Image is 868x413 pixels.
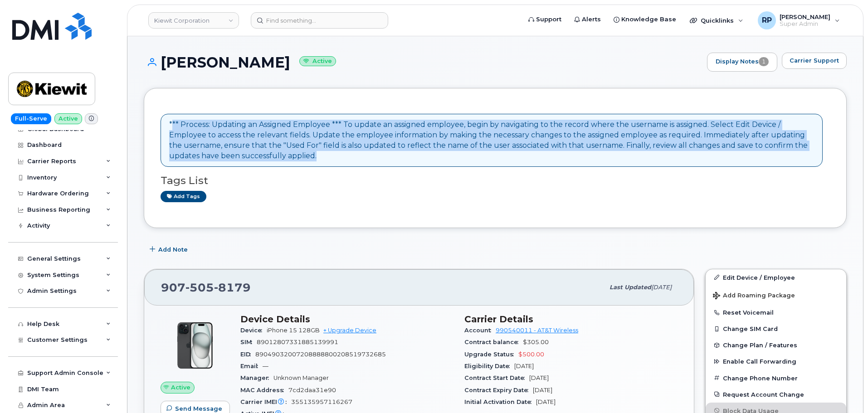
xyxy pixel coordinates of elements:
[651,284,672,291] span: [DATE]
[273,374,329,381] span: Unknown Manager
[464,351,518,358] span: Upgrade Status
[240,374,273,381] span: Manager
[144,242,195,258] button: Add Note
[161,281,251,294] span: 907
[175,404,222,413] span: Send Message
[240,351,255,358] span: EID
[464,387,533,394] span: Contract Expiry Date
[536,398,556,405] span: [DATE]
[291,398,352,405] span: 355135957116267
[255,351,386,358] span: 89049032007208888800208519732685
[299,56,336,67] small: Active
[706,321,846,337] button: Change SIM Card
[161,175,830,186] h3: Tags List
[288,387,336,394] span: 7cd2daa31e90
[464,314,678,325] h3: Carrier Details
[464,398,536,405] span: Initial Activation Date
[707,53,777,72] a: Display Notes1
[533,387,552,394] span: [DATE]
[240,387,288,394] span: MAC Address
[706,286,846,304] button: Add Roaming Package
[144,54,702,70] h1: [PERSON_NAME]
[240,314,454,325] h3: Device Details
[168,318,222,373] img: iPhone_15_Black.png
[706,337,846,353] button: Change Plan / Features
[263,363,268,369] span: —
[267,327,320,334] span: iPhone 15 128GB
[464,363,514,369] span: Eligibility Date
[713,292,795,301] span: Add Roaming Package
[782,53,847,69] button: Carrier Support
[240,327,267,334] span: Device
[185,281,214,294] span: 505
[759,57,769,66] span: 1
[610,284,651,291] span: Last updated
[161,191,206,202] a: Add tags
[706,304,846,321] button: Reset Voicemail
[171,383,190,392] span: Active
[514,363,534,369] span: [DATE]
[706,269,846,286] a: Edit Device / Employee
[723,342,797,349] span: Change Plan / Features
[706,353,846,369] button: Enable Call Forwarding
[323,327,376,334] a: + Upgrade Device
[829,374,861,406] iframe: Messenger Launcher
[464,339,523,345] span: Contract balance
[706,370,846,386] button: Change Phone Number
[464,374,529,381] span: Contract Start Date
[464,327,496,334] span: Account
[158,245,188,254] span: Add Note
[523,339,549,345] span: $305.00
[529,374,549,381] span: [DATE]
[790,56,839,65] span: Carrier Support
[706,386,846,403] button: Request Account Change
[723,358,796,365] span: Enable Call Forwarding
[214,281,251,294] span: 8179
[257,339,338,345] span: 89012807331885139991
[240,398,291,405] span: Carrier IMEI
[496,327,578,334] a: 990540011 - AT&T Wireless
[518,351,544,358] span: $500.00
[240,363,263,369] span: Email
[169,120,814,161] div: *** Process: Updating an Assigned Employee *** To update an assigned employee, begin by navigatin...
[240,339,257,345] span: SIM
